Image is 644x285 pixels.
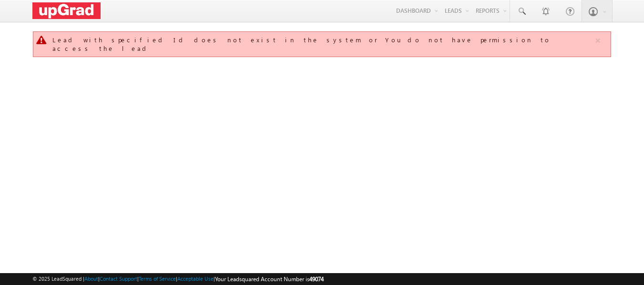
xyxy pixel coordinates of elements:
a: Acceptable Use [177,275,214,282]
a: Terms of Service [139,275,176,282]
span: Your Leadsquared Account Number is [215,275,324,283]
img: Custom Logo [32,2,101,19]
span: © 2025 LeadSquared | | | | | [32,275,324,284]
a: About [84,275,98,282]
a: Contact Support [100,275,137,282]
span: 49074 [309,275,324,283]
div: Lead with specified Id does not exist in the system or You do not have permission to access the lead [52,36,594,53]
